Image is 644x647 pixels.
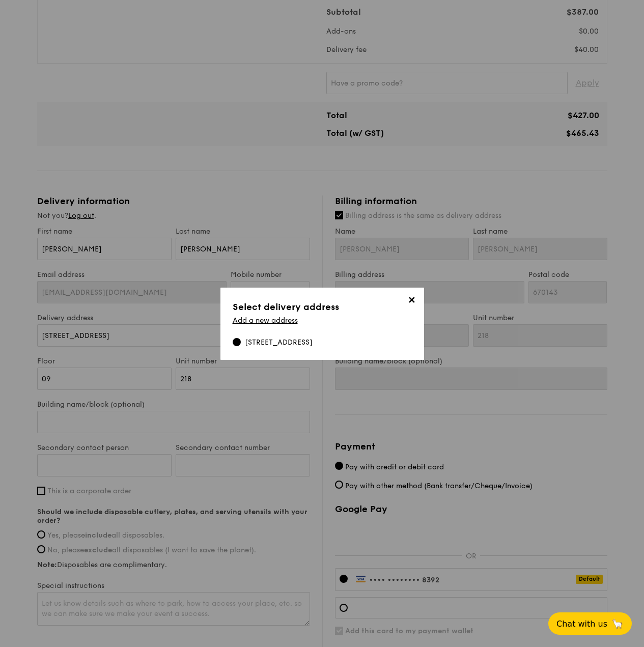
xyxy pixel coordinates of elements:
button: Chat with us🦙 [548,612,632,635]
span: ✕ [405,295,419,309]
span: Chat with us [556,619,607,629]
div: [STREET_ADDRESS] [245,337,313,348]
a: Add a new address [233,316,298,325]
span: 🦙 [611,618,624,630]
h3: Select delivery address [233,300,412,314]
input: [STREET_ADDRESS] [233,338,241,346]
